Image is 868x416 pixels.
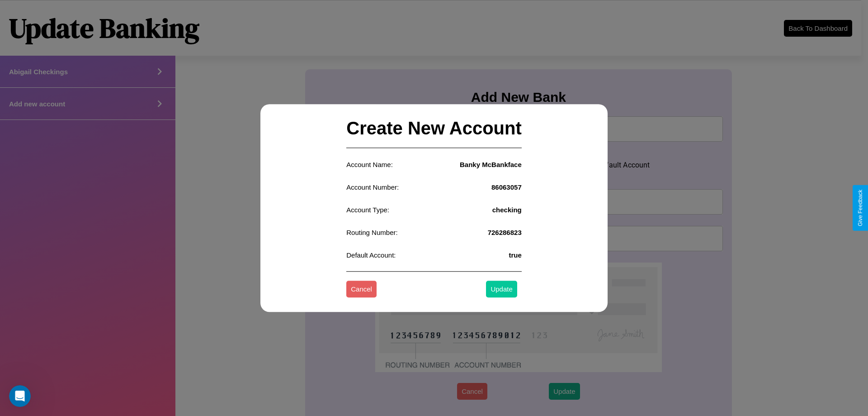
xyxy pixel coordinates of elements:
p: Account Number: [346,181,399,193]
p: Account Type: [346,204,389,216]
iframe: Intercom live chat [9,385,31,407]
p: Routing Number: [346,226,397,239]
p: Default Account: [346,249,396,261]
h4: true [509,251,521,259]
h4: 726286823 [488,229,522,236]
h4: checking [492,206,522,214]
p: Account Name: [346,158,393,171]
button: Cancel [346,281,377,298]
h2: Create New Account [346,109,522,148]
div: Give Feedback [857,190,863,226]
h4: 86063057 [491,183,522,191]
h4: Banky McBankface [460,161,522,168]
button: Update [486,281,517,298]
